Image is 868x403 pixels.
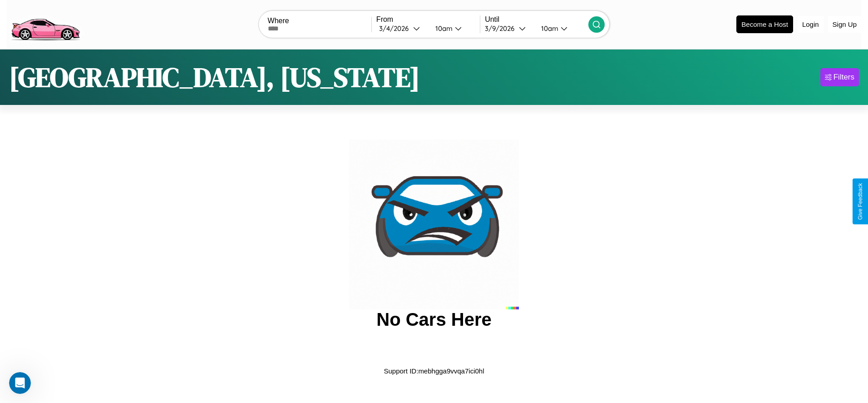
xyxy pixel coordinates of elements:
div: 10am [431,24,455,33]
p: Support ID: mebhgga9vvqa7ici0hl [384,365,484,377]
label: Until [485,15,588,24]
img: car [349,139,519,309]
button: 10am [428,24,480,33]
div: Give Feedback [857,183,863,220]
button: Login [798,16,824,33]
button: Filters [820,68,859,86]
iframe: Intercom live chat [9,372,31,394]
button: 10am [534,24,588,33]
button: Sign Up [828,16,861,33]
div: 10am [537,24,561,33]
label: From [376,15,480,24]
button: Become a Host [736,15,793,33]
div: 3 / 4 / 2026 [379,24,413,33]
h2: No Cars Here [376,309,491,330]
div: Filters [833,73,854,82]
label: Where [268,17,371,25]
h1: [GEOGRAPHIC_DATA], [US_STATE] [9,59,420,96]
div: 3 / 9 / 2026 [485,24,519,33]
img: logo [7,5,84,43]
button: 3/4/2026 [376,24,428,33]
